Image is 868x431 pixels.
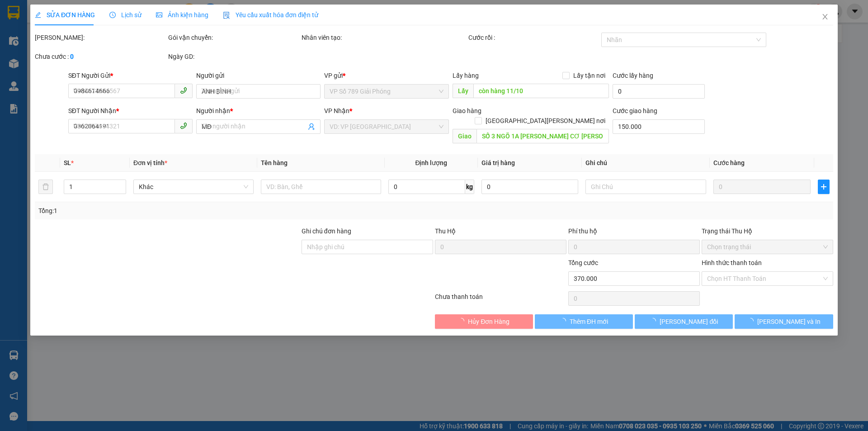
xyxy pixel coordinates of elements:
[747,318,757,324] span: loading
[35,11,95,19] span: SỬA ĐƠN HÀNG
[196,106,321,116] div: Người nhận
[435,227,456,235] span: Thu Hộ
[582,154,710,172] th: Ghi chú
[325,107,350,114] span: VP Nhận
[223,11,318,19] span: Yêu cầu xuất hóa đơn điện tử
[818,183,829,190] span: plus
[660,317,718,327] span: [PERSON_NAME] đổi
[133,159,167,166] span: Đơn vị tính
[35,33,166,43] div: [PERSON_NAME]:
[302,33,467,43] div: Nhân viên tạo:
[713,159,745,166] span: Cước hàng
[64,159,71,166] span: SL
[568,259,598,266] span: Tổng cước
[109,12,116,18] span: clock-circle
[476,129,609,143] input: Dọc đường
[535,314,633,329] button: Thêm ĐH mới
[570,317,608,327] span: Thêm ĐH mới
[613,119,705,134] input: Cước giao hàng
[482,116,609,126] span: [GEOGRAPHIC_DATA][PERSON_NAME] nơi
[613,84,705,99] input: Cước lấy hàng
[308,123,316,130] span: user-add
[465,180,474,194] span: kg
[223,12,230,19] img: icon
[586,180,706,194] input: Ghi Chú
[156,12,162,18] span: picture
[435,314,533,329] button: Hủy Đơn Hàng
[38,206,335,216] div: Tổng: 1
[818,180,830,194] button: plus
[570,71,609,81] span: Lấy tận nơi
[613,72,653,79] label: Cước lấy hàng
[180,122,187,129] span: phone
[713,180,811,194] input: 0
[560,318,570,324] span: loading
[812,5,838,30] button: Close
[302,227,351,235] label: Ghi chú đơn hàng
[70,53,74,60] b: 0
[415,159,448,166] span: Định lượng
[481,159,515,166] span: Giá trị hàng
[458,318,468,324] span: loading
[650,318,660,324] span: loading
[168,33,300,43] div: Gói vận chuyển:
[635,314,733,329] button: [PERSON_NAME] đổi
[325,71,449,81] div: VP gửi
[568,226,700,240] div: Phí thu hộ
[168,52,300,62] div: Ngày GD:
[139,180,248,194] span: Khác
[302,240,433,254] input: Ghi chú đơn hàng
[453,84,473,98] span: Lấy
[702,226,833,236] div: Trạng thái Thu Hộ
[735,314,833,329] button: [PERSON_NAME] và In
[453,107,481,114] span: Giao hàng
[757,317,821,327] span: [PERSON_NAME] và In
[38,180,53,194] button: delete
[613,107,657,114] label: Cước giao hàng
[261,159,288,166] span: Tên hàng
[468,317,510,327] span: Hủy Đơn Hàng
[473,84,609,98] input: Dọc đường
[434,292,567,308] div: Chưa thanh toán
[453,129,476,143] span: Giao
[330,85,443,98] span: VP Số 789 Giải Phóng
[109,11,142,19] span: Lịch sử
[68,71,193,81] div: SĐT Người Gửi
[156,11,208,19] span: Ảnh kiện hàng
[68,106,193,116] div: SĐT Người Nhận
[196,71,321,81] div: Người gửi
[702,259,762,266] label: Hình thức thanh toán
[261,180,381,194] input: VD: Bàn, Ghế
[707,240,828,254] span: Chọn trạng thái
[468,33,600,43] div: Cước rồi :
[821,13,829,20] span: close
[35,52,166,62] div: Chưa cước :
[35,12,41,18] span: edit
[180,87,187,94] span: phone
[453,72,479,79] span: Lấy hàng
